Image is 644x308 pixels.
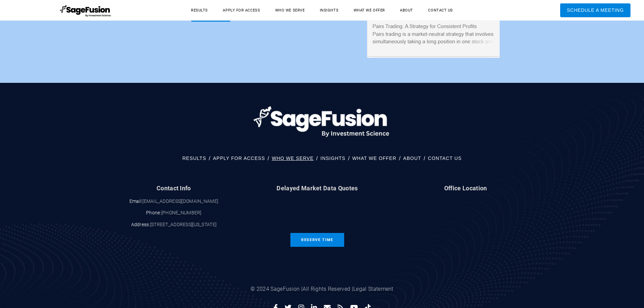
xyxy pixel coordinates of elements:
a: © 2024 SageFusion | [251,286,303,292]
font: Office Location [444,185,487,192]
a: WHO WE SERVE [272,154,314,163]
a: Who We Serve [268,5,312,16]
a: About [393,5,420,16]
font: Delayed Market Data Quotes [277,185,358,192]
a: Schedule A Meeting [560,3,630,17]
font: Contact Info [157,185,191,192]
a: All Rights Reserved | [303,286,353,292]
a: CONTACT US [428,154,462,163]
p: Phone: [146,209,201,217]
a: APPLY FOR ACCESS [213,154,265,163]
a: Contact Us [421,5,460,16]
img: Picture [244,103,400,142]
a: Legal Statement [353,286,393,292]
p: Email: [129,197,218,206]
a: RESERVE TIME [290,233,344,247]
p: Address: [131,220,217,229]
a: RESULTS [182,154,206,163]
img: SageFusion | Intelligent Investment Management [58,2,113,19]
a: WHAT WE OFFER [352,154,397,163]
a: ABOUT [403,154,421,163]
a: INSIGHTS [320,154,345,163]
a: [STREET_ADDRESS][US_STATE] [150,222,216,228]
a: Apply for Access [216,5,267,16]
a: What We Offer [347,5,392,16]
a: [PHONE_NUMBER] [161,210,201,216]
a: Results [184,5,215,16]
iframe: ticker tape TradingView widget [253,195,382,220]
a: [EMAIL_ADDRESS][DOMAIN_NAME] [142,198,218,204]
a: Insights [313,5,345,16]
